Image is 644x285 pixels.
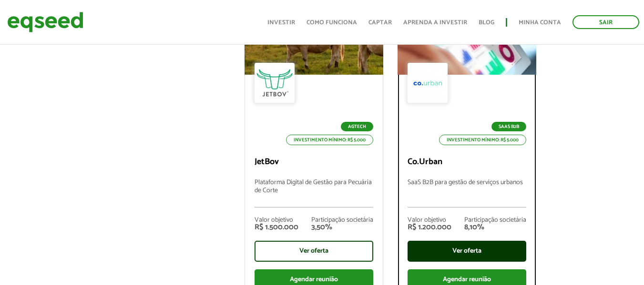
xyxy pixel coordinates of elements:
[7,10,83,35] img: EqSeed
[286,135,373,145] p: Investimento mínimo: R$ 5.000
[519,20,561,26] a: Minha conta
[408,179,526,207] p: SaaS B2B para gestão de serviços urbanos
[255,179,373,207] p: Plataforma Digital de Gestão para Pecuária de Corte
[464,217,526,224] div: Participação societária
[368,20,392,26] a: Captar
[255,241,373,262] div: Ver oferta
[307,20,357,26] a: Como funciona
[479,20,494,26] a: Blog
[491,122,526,131] p: SaaS B2B
[255,224,298,231] div: R$ 1.500.000
[403,20,467,26] a: Aprenda a investir
[572,15,639,29] a: Sair
[408,157,526,167] p: Co.Urban
[311,224,373,231] div: 3,50%
[341,122,373,131] p: Agtech
[408,217,451,224] div: Valor objetivo
[255,217,298,224] div: Valor objetivo
[408,224,451,231] div: R$ 1.200.000
[311,217,373,224] div: Participação societária
[464,224,526,231] div: 8,10%
[267,20,295,26] a: Investir
[408,241,526,262] div: Ver oferta
[255,157,373,167] p: JetBov
[439,135,526,145] p: Investimento mínimo: R$ 5.000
